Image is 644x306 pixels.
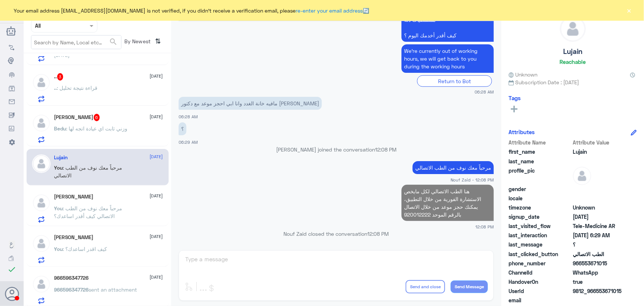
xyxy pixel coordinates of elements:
button: Send Message [451,280,488,293]
span: 06:28 AM [179,114,198,119]
span: Lujain [573,148,626,156]
button: Send and close [406,280,445,293]
span: 2 [573,269,626,276]
span: ؟ [573,241,626,248]
span: last_message [509,241,571,248]
span: 12:08 PM [368,231,389,237]
h5: Lujain [54,154,68,161]
img: defaultAdmin.png [32,234,51,253]
span: locale [509,194,571,202]
span: sent an attachment [89,286,137,293]
span: profile_pic [509,167,571,184]
button: × [626,7,633,14]
span: : قراءة نتيجة تحليل [57,85,98,91]
span: Bedu [54,125,66,132]
span: Attribute Name [509,139,571,146]
span: timezone [509,204,571,211]
span: You [54,205,63,211]
span: [DATE] [150,193,163,199]
span: Nouf Zaid - 12:08 PM [451,177,494,183]
span: : كيف اقدر اساعدك؟ [63,246,107,252]
h5: Lujain [563,47,582,56]
span: : مرحباً معك نوف من الطب الاتصالي [54,164,123,178]
span: 966553671015 [573,259,626,267]
p: 22/9/2025, 12:08 PM [402,185,494,221]
span: 9812_966553671015 [573,287,626,295]
h5: 966596347726 [54,275,89,281]
i: ⇅ [155,35,161,47]
img: defaultAdmin.png [573,167,591,185]
span: Unknown [509,71,537,78]
img: defaultAdmin.png [32,154,51,173]
span: true [573,278,626,286]
h6: Reachable [559,58,586,65]
span: null [573,296,626,304]
p: [PERSON_NAME] joined the conversation [179,146,494,153]
span: gender [509,185,571,193]
p: 22/9/2025, 6:29 AM [179,122,186,135]
span: 966596347726 [54,286,89,293]
a: re-enter your email address [296,7,363,14]
h5: Bedu Abdullah [54,114,100,121]
h5: .. [54,73,63,81]
span: [DATE] [150,233,163,240]
span: [DATE] [150,153,163,160]
span: HandoverOn [509,278,571,286]
h5: Lana Alshabeeb [54,234,94,241]
span: signup_date [509,213,571,221]
span: By Newest [121,35,152,50]
span: 2025-09-22T03:29:03.183Z [573,231,626,239]
span: last_name [509,157,571,165]
span: last_clicked_button [509,250,571,258]
span: Unknown [573,204,626,211]
span: 3 [57,73,63,81]
span: 12:08 PM [475,224,494,230]
span: Subscription Date : [DATE] [509,78,637,86]
i: check [7,265,16,274]
h6: Attributes [509,129,535,135]
span: 2025-09-22T03:27:45.952Z [573,213,626,221]
span: phone_number [509,259,571,267]
span: last_visited_flow [509,222,571,230]
span: [DATE] [150,73,163,79]
span: 06:29 AM [179,140,198,144]
span: 12:08 PM [375,146,396,153]
span: last_interaction [509,231,571,239]
img: defaultAdmin.png [32,114,51,132]
h5: أبو عزام [54,194,94,200]
p: Nouf Zaid closed the conversation [179,230,494,238]
span: : وزني ثابت اي عيادة اتجه لها [66,125,128,132]
span: الطب الاتصالي [573,250,626,258]
span: [DATE] [150,274,163,280]
span: Your email address [EMAIL_ADDRESS][DOMAIN_NAME] is not verified, if you didn't receive a verifica... [14,7,369,14]
span: null [573,185,626,193]
span: search [109,37,118,46]
button: Avatar [5,287,19,301]
span: : مرحباً معك نوف من الطب الاتصالي كيف أقدر اساعدك؟ [54,205,123,219]
h6: Tags [509,95,521,101]
input: Search by Name, Local etc… [31,35,121,49]
img: defaultAdmin.png [32,73,51,92]
img: defaultAdmin.png [560,16,585,41]
p: 22/9/2025, 12:08 PM [413,161,494,174]
img: defaultAdmin.png [32,275,51,293]
span: Attribute Value [573,139,626,146]
span: null [573,194,626,202]
span: 6 [94,114,100,121]
div: Return to Bot [417,75,492,87]
span: You [54,164,63,171]
span: .. [54,85,57,91]
p: 22/9/2025, 6:28 AM [402,6,494,42]
button: search [109,36,118,48]
img: defaultAdmin.png [32,194,51,212]
p: 22/9/2025, 6:28 AM [179,97,322,110]
span: first_name [509,148,571,156]
span: Tele-Medicine AR [573,222,626,230]
span: You [54,246,63,252]
span: UserId [509,287,571,295]
span: 06:28 AM [475,89,494,95]
span: ChannelId [509,269,571,276]
span: email [509,296,571,304]
p: 22/9/2025, 6:28 AM [402,44,494,73]
span: [DATE] [150,113,163,120]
